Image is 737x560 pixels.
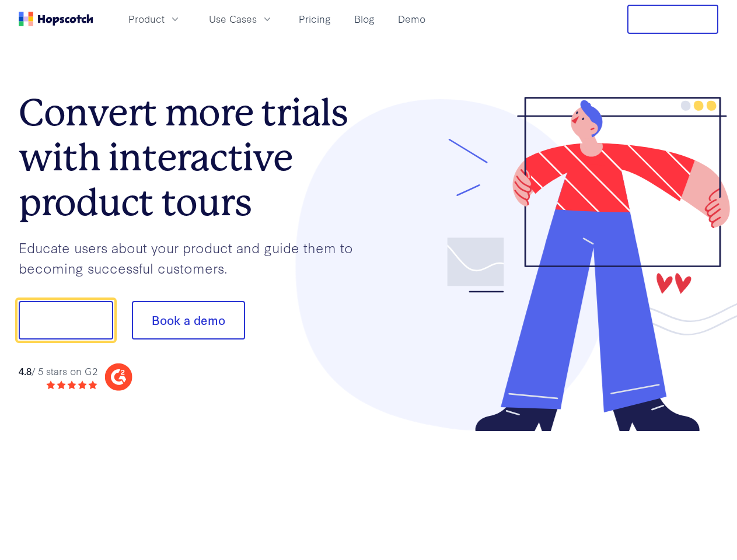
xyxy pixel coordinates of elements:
button: Show me! [19,301,113,339]
a: Home [19,12,93,26]
strong: 4.8 [19,364,32,377]
a: Blog [350,9,379,29]
a: Demo [393,9,430,29]
button: Use Cases [202,9,280,29]
button: Free Trial [627,5,718,34]
a: Pricing [294,9,336,29]
h1: Convert more trials with interactive product tours [19,90,369,225]
p: Educate users about your product and guide them to becoming successful customers. [19,237,369,278]
div: / 5 stars on G2 [19,364,97,379]
span: Product [128,12,165,26]
button: Product [121,9,188,29]
span: Use Cases [209,12,257,26]
button: Book a demo [132,301,245,339]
